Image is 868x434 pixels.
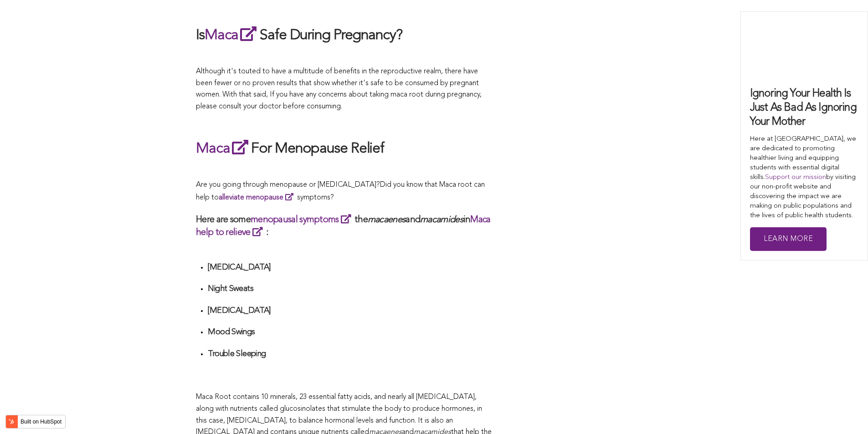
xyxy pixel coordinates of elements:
[420,215,463,225] em: macamides
[368,215,406,225] em: macaenes
[196,68,482,110] span: Although it's touted to have a multitude of benefits in the reproductive realm, there have been f...
[750,227,827,251] a: Learn More
[196,213,492,239] h3: Here are some the and in :
[822,390,868,434] iframe: Chat Widget
[208,306,492,316] h4: [MEDICAL_DATA]
[208,284,492,294] h4: Night Sweats
[208,327,492,337] h4: Mood Swings
[17,416,65,428] label: Built on HubSpot
[6,416,17,427] img: HubSpot sprocket logo
[251,215,354,225] a: menopausal symptoms
[5,415,66,429] button: Built on HubSpot
[219,194,297,201] a: alleviate menopause
[196,215,491,237] a: Maca help to relieve
[196,181,380,189] span: Are you going through menopause or [MEDICAL_DATA]?
[205,28,260,43] a: Maca
[196,138,492,159] h2: For Menopause Relief
[196,142,251,156] a: Maca
[208,349,492,359] h4: Trouble Sleeping
[208,262,492,273] h4: [MEDICAL_DATA]
[196,25,492,46] h2: Is Safe During Pregnancy?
